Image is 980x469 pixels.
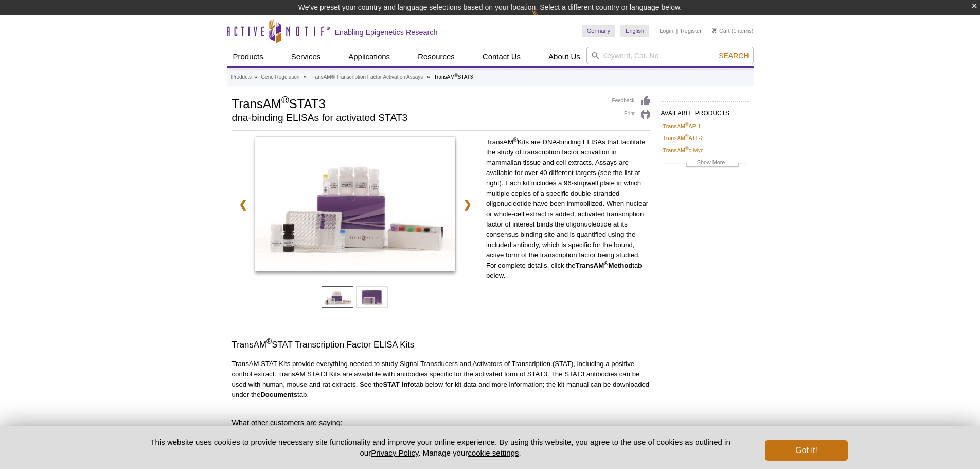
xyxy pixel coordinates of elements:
strong: Documents [260,391,297,398]
a: TransAM®AP-1 [663,121,701,131]
li: » [254,74,257,80]
a: Privacy Policy [371,448,418,457]
a: Feedback [612,95,651,107]
a: Gene Regulation [261,73,299,82]
span: Search [719,51,749,60]
h4: What other customers are saying: [232,418,651,427]
strong: STAT Info [383,380,414,388]
h2: dna-binding ELISAs for activated STAT3 [232,113,602,123]
a: Show More [663,158,746,169]
a: English [620,25,649,37]
a: Contact Us [476,47,527,66]
a: Services [285,47,327,66]
h1: TransAM STAT3 [232,95,602,111]
a: Applications [342,47,396,66]
sup: ® [685,134,689,139]
p: This website uses cookies to provide necessary site functionality and improve your online experie... [133,437,749,458]
button: Search [716,51,752,60]
a: About Us [542,47,586,66]
li: | [676,25,678,37]
sup: ® [685,146,689,151]
a: Products [227,47,270,66]
button: Got it! [765,440,847,461]
a: Register [681,27,702,34]
h3: TransAM STAT Transcription Factor ELISA Kits [232,339,651,351]
img: Change Here [531,8,559,32]
li: » [427,74,430,80]
sup: ® [513,136,518,143]
h2: Enabling Epigenetics Research [335,28,438,37]
a: TransAM®c-Myc [663,146,704,155]
a: Products [231,73,252,82]
li: TransAM STAT3 [434,74,473,80]
button: cookie settings [468,448,519,457]
input: Keyword, Cat. No. [586,47,754,64]
a: Login [660,27,673,34]
h2: AVAILABLE PRODUCTS [661,101,749,120]
a: TransAM®ATF-2 [663,133,704,143]
a: Cart [712,27,730,34]
strong: TransAM Method [576,262,633,269]
sup: ® [266,338,272,346]
a: TransAM® Transcription Factor Activation Assays [311,73,423,82]
sup: ® [685,121,689,127]
a: TransAM STAT3 Kit [255,137,455,274]
li: (0 items) [712,25,754,37]
a: ❯ [456,193,478,216]
sup: ® [604,260,608,266]
a: Print [612,109,651,120]
p: TransAM STAT Kits provide everything needed to study Signal Transducers and Activators of Transcr... [232,359,651,400]
a: Germany [582,25,615,37]
li: » [304,74,307,80]
img: Your Cart [712,28,717,33]
a: ❮ [232,193,254,216]
p: TransAM Kits are DNA-binding ELISAs that facilitate the study of transcription factor activation ... [486,137,651,281]
a: Resources [412,47,461,66]
sup: ® [455,73,458,78]
img: TransAM STAT3 Kit [255,137,455,271]
sup: ® [281,94,289,106]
